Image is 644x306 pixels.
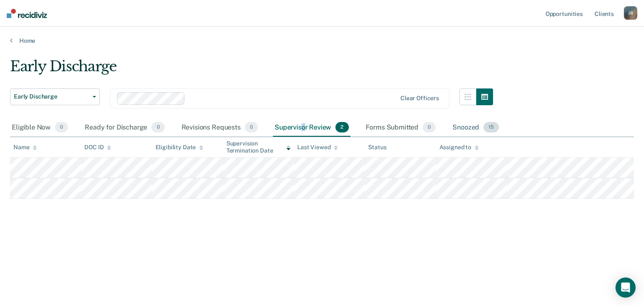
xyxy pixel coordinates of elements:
div: J R [624,6,637,20]
div: Supervision Termination Date [226,140,291,154]
span: 0 [245,122,258,133]
div: Last Viewed [297,144,338,151]
div: Early Discharge [10,58,493,82]
div: Name [13,144,37,151]
div: Status [368,144,386,151]
span: 0 [55,122,68,133]
div: Forms Submitted0 [364,119,438,137]
div: Open Intercom Messenger [615,277,636,298]
span: 0 [151,122,164,133]
a: Home [10,37,634,44]
div: Eligible Now0 [10,119,70,137]
div: Clear officers [400,95,439,102]
div: DOC ID [84,144,111,151]
button: Early Discharge [10,88,100,105]
div: Ready for Discharge0 [83,119,166,137]
span: 15 [483,122,499,133]
span: 2 [335,122,348,133]
button: JR [624,6,637,20]
div: Revisions Requests0 [180,119,260,137]
div: Assigned to [439,144,479,151]
div: Snoozed15 [451,119,501,137]
div: Eligibility Date [156,144,204,151]
div: Supervisor Review2 [273,119,351,137]
span: Early Discharge [14,93,89,100]
span: 0 [423,122,436,133]
img: Recidiviz [7,9,47,18]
